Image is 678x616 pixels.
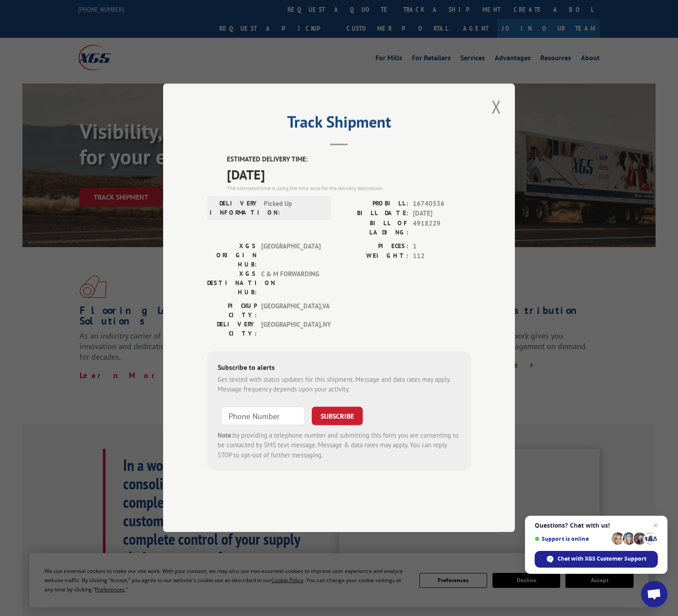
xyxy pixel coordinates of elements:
[339,199,408,209] label: PROBILL:
[227,155,471,165] label: ESTIMATED DELIVERY TIME:
[218,430,460,460] div: by providing a telephone number and submitting this form you are consenting to be contacted by SM...
[339,219,408,237] label: BILL OF LADING:
[339,252,408,262] label: WEIGHT:
[413,199,471,209] span: 16740536
[218,362,460,375] div: Subscribe to alerts
[210,199,259,217] label: DELIVERY INFORMATION:
[264,199,323,217] span: Picked Up
[207,241,257,269] label: XGS ORIGIN HUB:
[207,320,257,338] label: DELIVERY CITY:
[413,209,471,219] span: [DATE]
[227,164,471,184] span: [DATE]
[227,184,471,192] div: The estimated time is using the time zone for the delivery destination.
[535,522,658,529] span: Questions? Chat with us!
[413,219,471,237] span: 4918229
[535,551,658,568] span: Chat with XGS Customer Support
[207,116,471,132] h2: Track Shipment
[261,320,321,338] span: [GEOGRAPHIC_DATA] , NY
[339,241,408,252] label: PIECES:
[261,301,321,320] span: [GEOGRAPHIC_DATA] , VA
[312,407,363,425] button: SUBSCRIBE
[207,269,257,297] label: XGS DESTINATION HUB:
[218,375,460,394] div: Get texted with status updates for this shipment. Message and data rates may apply. Message frequ...
[218,431,233,439] strong: Note:
[221,407,305,425] input: Phone Number
[489,95,504,119] button: Close modal
[413,241,471,252] span: 1
[641,581,667,607] a: Open chat
[558,555,646,563] span: Chat with XGS Customer Support
[413,252,471,262] span: 112
[261,241,321,269] span: [GEOGRAPHIC_DATA]
[535,536,609,542] span: Support is online
[339,209,408,219] label: BILL DATE:
[261,269,321,297] span: C & M FORWARDING
[207,301,257,320] label: PICKUP CITY:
